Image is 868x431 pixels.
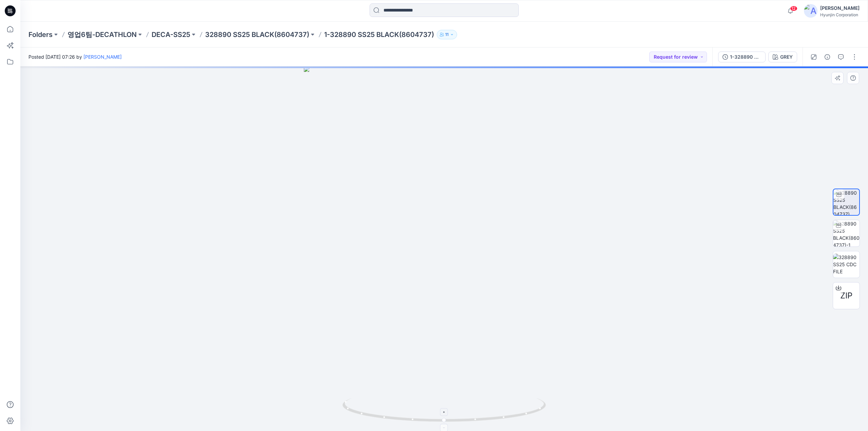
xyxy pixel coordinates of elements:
button: Details [822,52,833,62]
div: [PERSON_NAME] [820,4,860,12]
button: 1-328890 SS25 BLACK(8604737) [718,52,766,62]
p: 1-328890 SS25 BLACK(8604737) [324,30,434,39]
span: ZIP [840,290,852,302]
img: 328890 SS25 BLACK(8604737)-1 [833,220,860,247]
a: 328890 SS25 BLACK(8604737) [205,30,309,39]
p: 11 [445,31,449,38]
div: GREY [780,53,793,61]
a: [PERSON_NAME] [83,54,122,60]
span: Posted [DATE] 07:26 by [28,53,122,60]
a: DECA-SS25 [152,30,190,39]
a: Folders [28,30,53,39]
img: 328890 SS25 CDC FILE [833,254,860,275]
img: 328890 SS25 BLACK(8604737) [833,189,859,215]
a: 영업6팀-DECATHLON [67,30,137,39]
img: avatar [804,4,817,18]
button: GREY [768,52,797,62]
span: 12 [790,6,797,11]
button: 11 [437,30,457,39]
div: Hyunjin Corporation [820,12,860,17]
div: 1-328890 SS25 BLACK(8604737) [730,53,761,61]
